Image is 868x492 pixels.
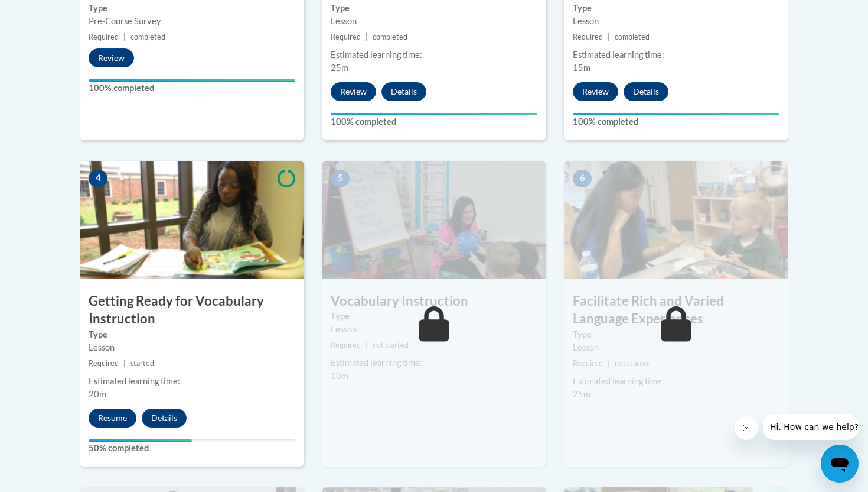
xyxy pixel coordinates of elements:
span: | [123,33,126,41]
span: 20m [89,389,106,399]
div: Your progress [89,439,192,442]
label: 100% completed [89,82,295,95]
span: Required [573,33,603,41]
span: | [608,33,610,41]
span: 25m [331,63,348,73]
div: Lesson [89,341,295,354]
span: Required [89,359,119,368]
iframe: Close message [735,416,758,440]
label: Type [89,2,295,15]
label: Type [573,2,779,15]
span: not started [615,359,651,368]
h3: Getting Ready for Vocabulary Instruction [80,292,304,329]
span: 15m [573,63,590,73]
span: | [608,359,610,368]
div: Your progress [331,113,537,115]
span: Required [89,33,119,41]
div: Estimated learning time: [573,375,779,388]
span: | [366,33,368,41]
div: Your progress [89,79,295,82]
span: completed [615,33,650,41]
span: completed [373,33,407,41]
label: Type [573,328,779,341]
div: Lesson [331,323,537,336]
div: Lesson [331,15,537,28]
div: Estimated learning time: [331,48,537,61]
div: Estimated learning time: [89,375,295,388]
span: | [123,359,126,368]
span: 6 [573,170,592,187]
button: Details [142,409,187,428]
div: Estimated learning time: [331,357,537,370]
label: Type [89,328,295,341]
span: | [366,341,368,349]
iframe: Button to launch messaging window [821,445,859,483]
img: Course Image [80,161,304,279]
button: Resume [89,409,136,428]
div: Your progress [573,113,779,115]
span: completed [130,33,165,41]
span: not started [373,341,409,349]
span: 25m [573,389,590,399]
button: Review [573,82,618,101]
label: 50% completed [89,442,295,455]
span: Required [331,341,361,349]
button: Review [331,82,376,101]
div: Pre-Course Survey [89,15,295,28]
label: 100% completed [331,115,537,128]
button: Details [624,82,668,101]
h3: Vocabulary Instruction [322,292,546,310]
span: 4 [89,170,107,187]
button: Review [89,48,134,67]
span: Required [573,359,603,368]
span: started [130,359,154,368]
img: Course Image [564,161,788,279]
label: Type [331,2,537,15]
span: 10m [331,371,348,381]
h3: Facilitate Rich and Varied Language Experiences [564,292,788,329]
img: Course Image [322,161,546,279]
iframe: Message from company [763,414,859,440]
span: Required [331,33,361,41]
label: Type [331,310,537,323]
button: Details [381,82,426,101]
div: Lesson [573,341,779,354]
div: Estimated learning time: [573,48,779,61]
div: Lesson [573,15,779,28]
label: 100% completed [573,115,779,128]
span: 5 [331,170,350,187]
